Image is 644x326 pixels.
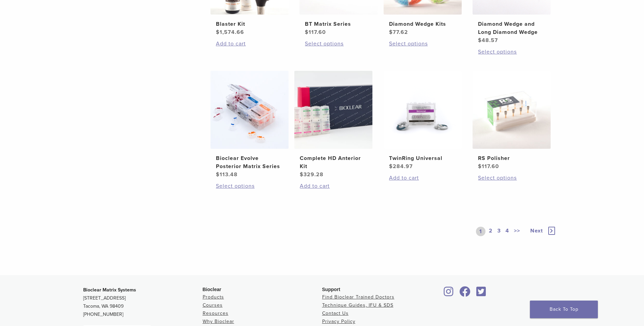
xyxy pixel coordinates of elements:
[203,302,223,308] a: Courses
[216,182,283,190] a: Select options for “Bioclear Evolve Posterior Matrix Series”
[389,163,393,170] span: $
[389,20,456,28] h2: Diamond Wedge Kits
[300,171,303,178] span: $
[305,40,372,48] a: Select options for “BT Matrix Series”
[305,29,326,36] bdi: 117.60
[478,163,499,170] bdi: 117.60
[216,20,283,28] h2: Blaster Kit
[389,29,408,36] bdi: 77.62
[305,29,309,36] span: $
[442,290,456,297] a: Bioclear
[322,287,341,292] span: Support
[530,301,598,318] a: Back To Top
[478,48,545,56] a: Select options for “Diamond Wedge and Long Diamond Wedge”
[203,287,221,292] span: Bioclear
[478,37,482,44] span: $
[322,302,393,308] a: Technique Guides, IFU & SDS
[300,171,324,178] bdi: 329.28
[83,286,203,319] p: [STREET_ADDRESS] Tacoma, WA 98409 [PHONE_NUMBER]
[487,227,494,236] a: 2
[389,163,413,170] bdi: 284.97
[216,171,220,178] span: $
[496,227,502,236] a: 3
[305,20,372,28] h2: BT Matrix Series
[389,40,456,48] a: Select options for “Diamond Wedge Kits”
[389,29,393,36] span: $
[216,154,283,170] h2: Bioclear Evolve Posterior Matrix Series
[216,29,220,36] span: $
[300,182,367,190] a: Add to cart: “Complete HD Anterior Kit”
[478,174,545,182] a: Select options for “RS Polisher”
[383,71,462,170] a: TwinRing UniversalTwinRing Universal $284.97
[478,163,482,170] span: $
[474,290,489,297] a: Bioclear
[216,40,283,48] a: Add to cart: “Blaster Kit”
[478,154,545,162] h2: RS Polisher
[530,227,543,234] span: Next
[513,227,521,236] a: >>
[322,319,355,324] a: Privacy Policy
[203,294,224,300] a: Products
[476,227,485,236] a: 1
[294,71,373,179] a: Complete HD Anterior KitComplete HD Anterior Kit $329.28
[472,71,551,170] a: RS PolisherRS Polisher $117.60
[203,310,228,316] a: Resources
[216,29,244,36] bdi: 1,574.66
[300,154,367,170] h2: Complete HD Anterior Kit
[389,174,456,182] a: Add to cart: “TwinRing Universal”
[478,20,545,36] h2: Diamond Wedge and Long Diamond Wedge
[83,287,136,293] strong: Bioclear Matrix Systems
[473,71,551,149] img: RS Polisher
[457,290,473,297] a: Bioclear
[322,294,394,300] a: Find Bioclear Trained Doctors
[203,319,234,324] a: Why Bioclear
[384,71,462,149] img: TwinRing Universal
[294,71,372,149] img: Complete HD Anterior Kit
[216,171,238,178] bdi: 113.48
[322,310,349,316] a: Contact Us
[210,71,289,149] img: Bioclear Evolve Posterior Matrix Series
[389,154,456,162] h2: TwinRing Universal
[478,37,498,44] bdi: 48.57
[504,227,511,236] a: 4
[210,71,289,179] a: Bioclear Evolve Posterior Matrix SeriesBioclear Evolve Posterior Matrix Series $113.48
